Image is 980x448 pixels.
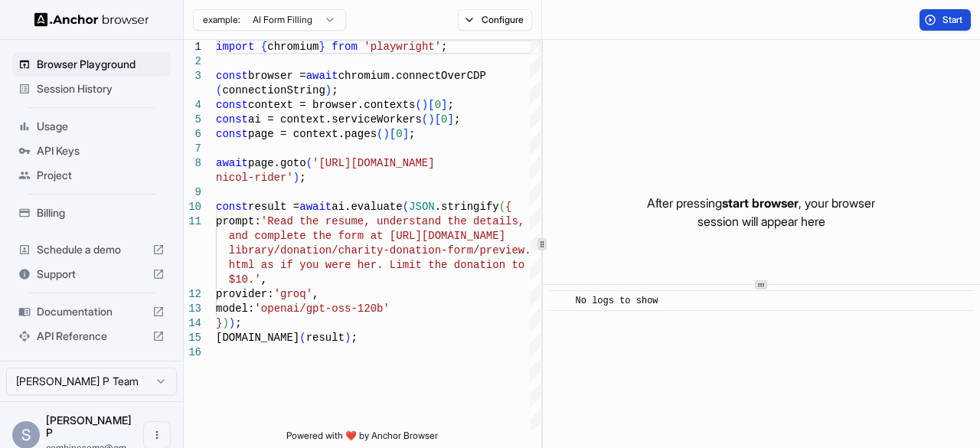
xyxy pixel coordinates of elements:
[345,332,351,344] span: )
[12,324,171,348] div: API Reference
[318,41,325,53] span: }
[422,99,428,111] span: )
[261,215,524,227] span: 'Read the resume, understand the details,
[306,332,345,344] span: result
[37,143,165,159] span: API Keys
[441,113,447,126] span: 0
[216,113,248,126] span: const
[447,113,453,126] span: ]
[12,299,171,324] div: Documentation
[364,41,441,53] span: 'playwright'
[409,201,435,213] span: JSON
[184,345,201,360] div: 16
[409,128,415,140] span: ;
[37,81,165,96] span: Session History
[184,287,201,302] div: 12
[458,9,532,31] button: Configure
[332,201,402,213] span: ai.evaluate
[37,329,146,344] span: API Reference
[447,99,453,111] span: ;
[184,69,201,83] div: 3
[422,113,428,126] span: (
[203,14,240,26] span: example:
[216,84,222,96] span: (
[454,113,460,126] span: ;
[184,54,201,69] div: 2
[403,128,409,140] span: ]
[254,302,389,315] span: 'openai/gpt-oss-120b'
[12,262,171,286] div: Support
[184,185,201,200] div: 9
[248,99,415,111] span: context = browser.contexts
[37,205,165,221] span: Billing
[184,98,201,113] div: 4
[229,273,261,286] span: $10.'
[37,119,165,134] span: Usage
[499,201,505,213] span: (
[216,317,222,329] span: }
[184,214,201,229] div: 11
[351,332,357,344] span: ;
[12,237,171,262] div: Schedule a demo
[306,157,312,169] span: (
[920,9,971,31] button: Start
[722,195,799,211] span: start browser
[12,139,171,163] div: API Keys
[184,156,201,171] div: 8
[229,230,505,242] span: and complete the form at [URL][DOMAIN_NAME]
[267,41,318,53] span: chromium
[184,316,201,331] div: 14
[184,40,201,54] div: 1
[37,242,146,257] span: Schedule a demo
[505,201,511,213] span: {
[435,99,441,111] span: 0
[428,99,434,111] span: [
[184,142,201,156] div: 7
[216,215,261,227] span: prompt:
[229,259,524,271] span: html as if you were her. Limit the donation to
[435,201,499,213] span: .stringify
[293,172,299,184] span: )
[248,128,377,140] span: page = context.pages
[306,70,338,82] span: await
[37,57,165,72] span: Browser Playground
[184,302,201,316] div: 13
[12,201,171,225] div: Billing
[12,77,171,101] div: Session History
[248,113,422,126] span: ai = context.serviceWorkers
[557,293,564,309] span: ​
[184,200,201,214] div: 10
[184,331,201,345] div: 15
[390,128,396,140] span: [
[12,163,171,188] div: Project
[216,70,248,82] span: const
[184,113,201,127] div: 5
[286,430,438,448] span: Powered with ❤️ by Anchor Browser
[248,201,299,213] span: result =
[229,317,235,329] span: )
[229,244,531,257] span: library/donation/charity-donation-form/preview.
[216,201,248,213] span: const
[647,194,875,231] p: After pressing , your browser session will appear here
[12,114,171,139] div: Usage
[415,99,421,111] span: (
[396,128,402,140] span: 0
[216,99,248,111] span: const
[332,41,358,53] span: from
[312,288,318,300] span: ,
[332,84,338,96] span: ;
[299,201,332,213] span: await
[325,84,332,96] span: )
[338,70,486,82] span: chromium.connectOverCDP
[216,288,274,300] span: provider:
[46,414,132,439] span: Somasundaram P
[12,52,171,77] div: Browser Playground
[299,172,305,184] span: ;
[216,157,248,169] span: await
[383,128,389,140] span: )
[403,201,409,213] span: (
[377,128,383,140] span: (
[441,99,447,111] span: ]
[184,127,201,142] div: 6
[274,288,312,300] span: 'groq'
